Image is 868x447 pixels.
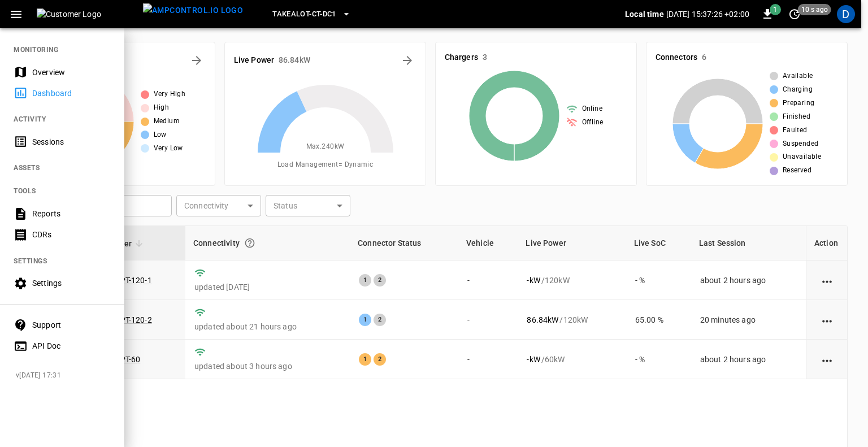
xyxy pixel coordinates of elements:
[798,4,831,15] span: 10 s ago
[770,4,781,15] span: 1
[837,5,855,23] div: profile-icon
[32,88,111,99] div: Dashboard
[16,370,115,381] span: v [DATE] 17:31
[32,340,111,351] div: API Doc
[32,208,111,219] div: Reports
[32,277,111,289] div: Settings
[32,136,111,147] div: Sessions
[666,8,749,20] p: [DATE] 15:37:26 +02:00
[625,8,664,20] p: Local time
[32,229,111,240] div: CDRs
[32,67,111,78] div: Overview
[37,8,138,20] img: Customer Logo
[143,3,243,18] img: ampcontrol.io logo
[785,5,804,23] button: set refresh interval
[272,8,336,21] span: Takealot-CT-DC1
[32,319,111,331] div: Support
